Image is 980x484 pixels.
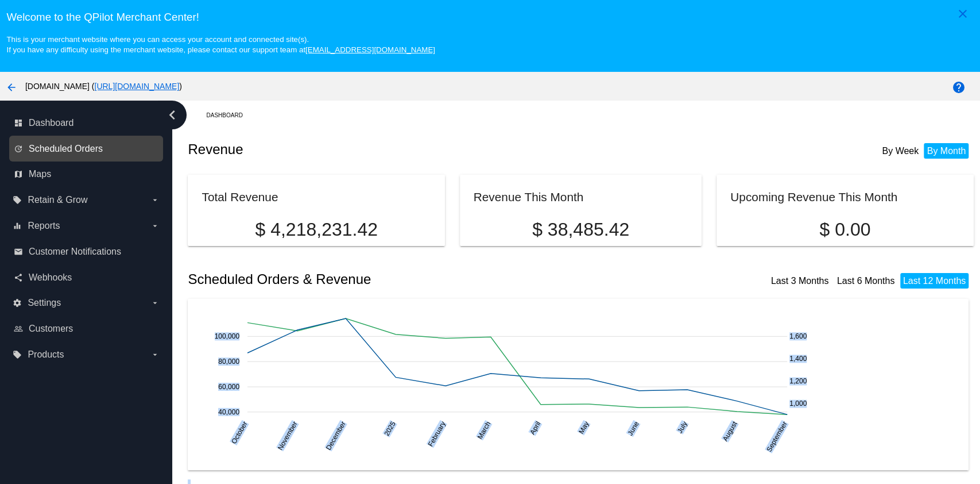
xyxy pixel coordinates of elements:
i: email [14,247,23,256]
h3: Welcome to the QPilot Merchant Center! [6,11,973,24]
text: December [324,420,347,452]
text: September [765,420,789,454]
mat-icon: close [956,7,970,21]
a: [URL][DOMAIN_NAME] [94,82,179,91]
i: arrow_drop_down [150,298,160,308]
a: email Customer Notifications [14,243,160,261]
i: arrow_drop_down [150,350,160,359]
a: Dashboard [206,106,253,124]
i: local_offer [13,350,22,359]
i: dashboard [14,118,23,128]
a: update Scheduled Orders [14,140,160,158]
text: August [721,420,739,443]
span: Webhooks [29,272,72,283]
p: $ 38,485.42 [474,219,688,240]
li: By Week [879,143,921,159]
h2: Scheduled Orders & Revenue [188,271,580,287]
i: arrow_drop_down [150,221,160,231]
a: Last 6 Months [837,276,895,286]
a: Last 3 Months [771,276,829,286]
text: 1,400 [789,355,807,363]
i: update [14,144,23,153]
a: people_outline Customers [14,320,160,338]
span: Maps [29,169,51,179]
text: February [427,420,447,448]
text: 100,000 [215,332,240,340]
mat-icon: arrow_back [5,80,18,94]
h2: Revenue [188,141,580,158]
text: 1,600 [789,332,807,340]
mat-icon: help [952,80,966,94]
text: 60,000 [219,383,240,391]
li: By Month [924,143,969,159]
p: $ 4,218,231.42 [202,219,431,240]
i: arrow_drop_down [150,195,160,205]
small: This is your merchant website where you can access your account and connected site(s). If you hav... [6,35,435,54]
text: April [529,420,543,436]
a: dashboard Dashboard [14,114,160,132]
i: people_outline [14,324,23,333]
span: Retain & Grow [28,195,87,205]
i: chevron_left [163,106,181,124]
span: Scheduled Orders [29,144,103,154]
h2: Total Revenue [202,190,278,203]
text: November [276,420,299,452]
a: [EMAIL_ADDRESS][DOMAIN_NAME] [305,45,435,54]
a: share Webhooks [14,268,160,287]
span: Dashboard [29,118,73,128]
span: Customers [29,324,73,334]
i: local_offer [13,195,22,205]
span: Settings [28,298,61,308]
text: May [577,420,590,436]
span: Products [28,349,64,360]
i: settings [13,298,22,308]
text: July [676,420,689,435]
text: 1,200 [789,377,807,385]
text: 1,000 [789,400,807,408]
i: equalizer [13,221,22,231]
a: map Maps [14,165,160,183]
text: 2025 [383,420,398,437]
a: Last 12 Months [903,276,966,286]
text: 40,000 [219,408,240,416]
text: March [476,420,493,441]
span: Reports [28,221,60,231]
i: map [14,170,23,179]
h2: Revenue This Month [474,190,584,203]
span: [DOMAIN_NAME] ( ) [25,82,182,91]
i: share [14,273,23,282]
text: 80,000 [219,358,240,366]
span: Customer Notifications [29,247,121,257]
p: $ 0.00 [730,219,959,240]
text: June [626,420,641,437]
text: October [230,420,249,445]
h2: Upcoming Revenue This Month [730,190,897,203]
